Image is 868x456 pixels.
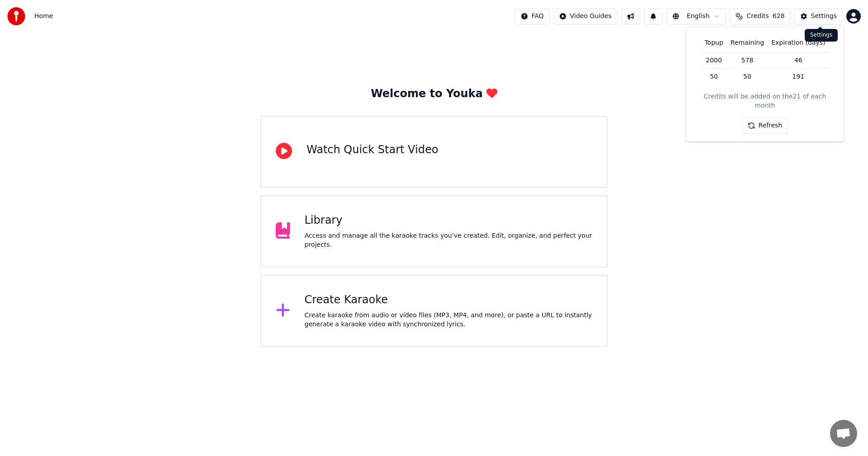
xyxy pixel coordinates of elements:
div: Credits will be added on the 21 of each month [693,92,836,110]
nav: breadcrumb [34,12,53,21]
img: youka [7,7,25,25]
span: Credits [746,12,769,21]
div: Create Karaoke [305,293,593,307]
td: 46 [768,52,829,69]
div: Create karaoke from audio or video files (MP3, MP4, and more), or paste a URL to instantly genera... [305,311,593,329]
td: 2000 [701,52,726,69]
div: Settings [805,29,838,42]
th: Remaining [727,34,768,52]
div: Access and manage all the karaoke tracks you’ve created. Edit, organize, and perfect your projects. [305,231,593,249]
span: Home [34,12,53,21]
th: Expiration (days) [768,34,829,52]
div: Avoin keskustelu [830,420,857,447]
span: 628 [773,12,785,21]
div: Welcome to Youka [371,87,497,101]
td: 50 [701,69,726,85]
button: Video Guides [553,8,618,24]
td: 50 [727,69,768,85]
button: FAQ [515,8,550,24]
th: Topup [701,34,726,52]
div: Settings [811,12,837,21]
div: Watch Quick Start Video [307,143,438,157]
td: 191 [768,69,829,85]
div: Library [305,213,593,228]
td: 578 [727,52,768,69]
button: Settings [794,8,843,24]
button: Credits628 [730,8,790,24]
button: Refresh [742,118,788,134]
